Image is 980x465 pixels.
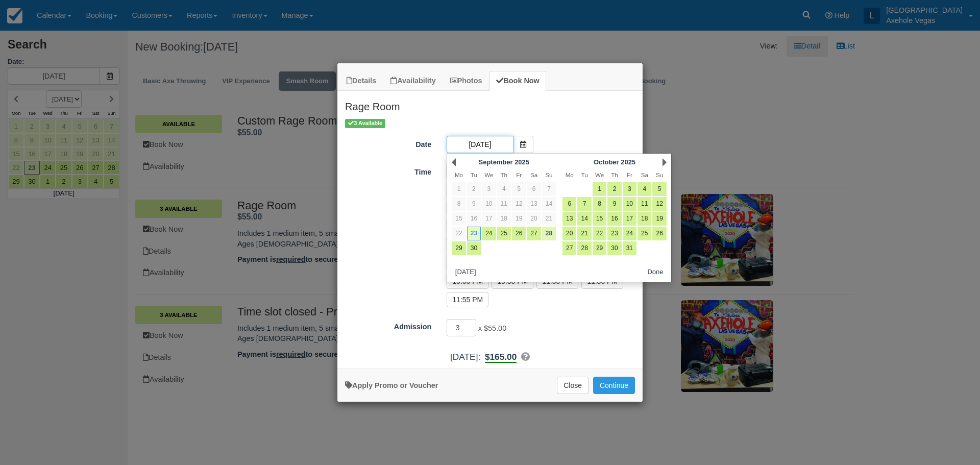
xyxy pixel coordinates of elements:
a: 4 [638,182,651,196]
a: Apply Voucher [345,381,438,389]
a: 15 [593,212,606,226]
a: 2 [607,182,621,196]
a: 3 [482,182,496,196]
a: 2 [467,182,481,196]
label: Date [337,136,439,150]
a: 23 [607,227,621,240]
label: Admission [337,318,439,332]
span: [DATE] [450,352,478,362]
a: 30 [467,241,481,255]
a: Book Now [489,71,546,91]
a: 7 [577,197,591,211]
a: 29 [452,241,465,255]
a: 30 [607,241,621,255]
h2: Rage Room [337,91,643,117]
a: 3 [623,182,636,196]
a: 1 [593,182,606,196]
span: Saturday [641,172,648,178]
a: 20 [562,227,576,240]
span: Saturday [530,172,537,178]
b: $165.00 [485,352,517,363]
input: Admission [447,319,476,336]
a: 6 [527,182,541,196]
a: 27 [527,227,541,240]
a: 11 [497,197,511,211]
span: Wednesday [484,172,493,178]
a: 28 [542,227,556,240]
a: 18 [497,212,511,226]
a: 16 [467,212,481,226]
span: 2025 [621,158,635,166]
a: 24 [482,227,496,240]
a: 19 [652,212,666,226]
a: 16 [607,212,621,226]
a: 26 [652,227,666,240]
span: x $55.00 [478,324,506,332]
a: 23 [467,227,481,240]
a: 8 [593,197,606,211]
a: 19 [512,212,526,226]
span: Friday [516,172,522,178]
span: Sunday [545,172,552,178]
div: : [337,351,643,363]
a: 26 [512,227,526,240]
label: Time [337,163,439,178]
button: [DATE] [451,266,480,279]
span: Tuesday [581,172,588,178]
span: Wednesday [595,172,604,178]
a: 25 [638,227,651,240]
a: 31 [623,241,636,255]
a: 28 [577,241,591,255]
a: 17 [623,212,636,226]
a: 17 [482,212,496,226]
a: 1 [452,182,465,196]
a: 9 [467,197,481,211]
button: Done [644,266,668,279]
label: 11:55 PM [447,292,488,307]
a: 21 [577,227,591,240]
span: 2025 [514,158,529,166]
a: 13 [562,212,576,226]
div: Item Modal [337,91,643,363]
a: Availability [384,71,442,91]
a: 5 [512,182,526,196]
a: 15 [452,212,465,226]
a: Photos [444,71,489,91]
a: 5 [652,182,666,196]
a: 13 [527,197,541,211]
a: 24 [623,227,636,240]
span: October [594,158,619,166]
a: 29 [593,241,606,255]
span: 3 Available [345,119,385,128]
a: 10 [623,197,636,211]
a: 25 [497,227,511,240]
a: 22 [593,227,606,240]
span: Sunday [656,172,663,178]
a: 27 [562,241,576,255]
a: 6 [562,197,576,211]
span: Thursday [611,172,618,178]
span: September [479,158,513,166]
button: Close [557,377,589,394]
a: 12 [652,197,666,211]
a: 14 [542,197,556,211]
span: Friday [627,172,632,178]
a: 14 [577,212,591,226]
button: Add to Booking [593,377,635,394]
a: 12 [512,197,526,211]
a: 8 [452,197,465,211]
span: Thursday [500,172,507,178]
a: 9 [607,197,621,211]
span: Monday [455,172,463,178]
a: 18 [638,212,651,226]
span: Monday [566,172,574,178]
a: 20 [527,212,541,226]
a: 21 [542,212,556,226]
a: 4 [497,182,511,196]
a: 22 [452,227,465,240]
a: 10 [482,197,496,211]
a: 7 [542,182,556,196]
a: Details [340,71,383,91]
span: Tuesday [471,172,477,178]
a: 11 [638,197,651,211]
